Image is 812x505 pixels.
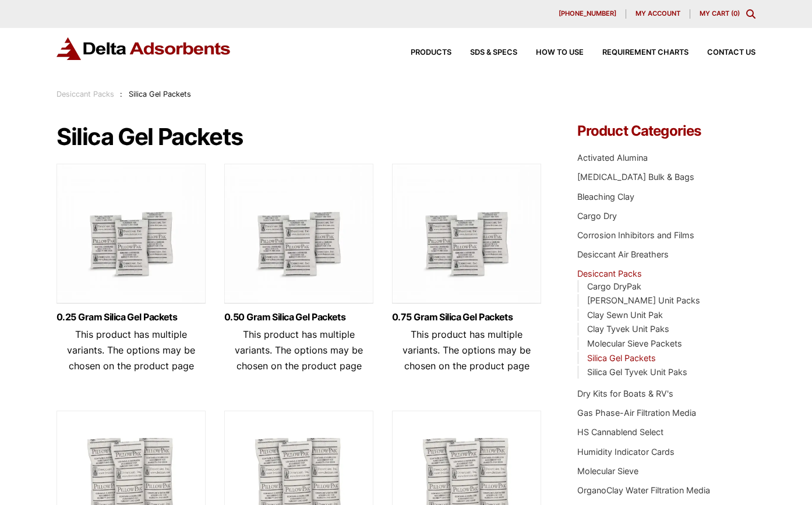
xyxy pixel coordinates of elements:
span: Requirement Charts [602,49,689,56]
a: Humidity Indicator Cards [577,447,675,457]
span: Silica Gel Packets [129,90,191,98]
a: Gas Phase-Air Filtration Media [577,408,696,418]
a: Products [392,49,451,56]
a: Corrosion Inhibitors and Films [577,230,694,240]
a: Contact Us [689,49,755,56]
a: 0.50 Gram Silica Gel Packets [224,312,373,322]
a: [MEDICAL_DATA] Bulk & Bags [577,172,694,182]
h1: Silica Gel Packets [57,124,542,150]
a: Clay Sewn Unit Pak [587,310,663,320]
span: : [120,90,122,98]
h4: Product Categories [577,124,755,138]
span: This product has multiple variants. The options may be chosen on the product page [403,329,531,372]
a: Desiccant Air Breathers [577,249,669,259]
span: Products [411,49,451,56]
span: How to Use [536,49,584,56]
a: Molecular Sieve [577,466,638,476]
a: Desiccant Packs [577,269,642,278]
span: [PHONE_NUMBER] [559,10,616,17]
a: 0.75 Gram Silica Gel Packets [392,312,541,322]
a: Dry Kits for Boats & RV's [577,389,673,398]
a: Silica Gel Packets [587,353,656,363]
a: Molecular Sieve Packets [587,338,682,348]
a: [PERSON_NAME] Unit Packs [587,295,700,305]
a: My account [626,9,690,19]
a: [PHONE_NUMBER] [549,9,626,19]
span: This product has multiple variants. The options may be chosen on the product page [235,329,363,372]
a: Requirement Charts [584,49,689,56]
a: OrganoClay Water Filtration Media [577,485,710,495]
a: SDS & SPECS [451,49,517,56]
span: This product has multiple variants. The options may be chosen on the product page [67,329,195,372]
img: Delta Adsorbents [57,37,231,60]
span: SDS & SPECS [470,49,517,56]
a: Bleaching Clay [577,192,634,202]
a: Activated Alumina [577,153,648,163]
a: Desiccant Packs [57,90,114,98]
a: My Cart (0) [700,9,740,17]
span: My account [636,10,680,17]
div: Toggle Modal Content [746,9,755,19]
a: How to Use [517,49,584,56]
a: Clay Tyvek Unit Paks [587,324,669,334]
a: HS Cannablend Select [577,427,663,437]
a: Cargo Dry [577,211,617,221]
span: Contact Us [707,49,755,56]
a: 0.25 Gram Silica Gel Packets [57,312,206,322]
span: 0 [733,9,737,17]
a: Silica Gel Tyvek Unit Paks [587,367,687,377]
a: Cargo DryPak [587,281,641,291]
